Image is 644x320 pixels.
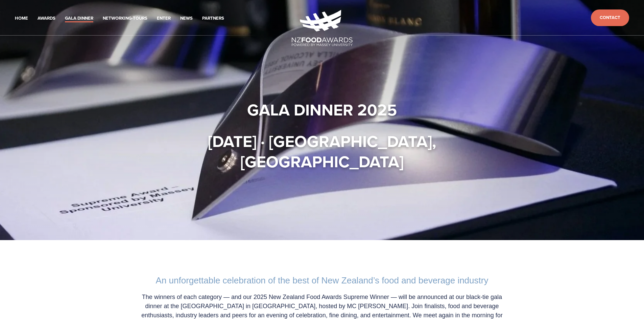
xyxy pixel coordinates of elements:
[157,15,171,22] a: Enter
[15,15,28,22] a: Home
[180,15,193,22] a: News
[202,15,224,22] a: Partners
[208,129,440,173] strong: [DATE] · [GEOGRAPHIC_DATA], [GEOGRAPHIC_DATA]
[591,9,629,26] a: Contact
[127,100,517,120] h1: Gala Dinner 2025
[103,15,147,22] a: Networking-Tours
[134,275,510,286] h2: An unforgettable celebration of the best of New Zealand’s food and beverage industry
[38,15,55,22] a: Awards
[65,15,93,22] a: Gala Dinner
